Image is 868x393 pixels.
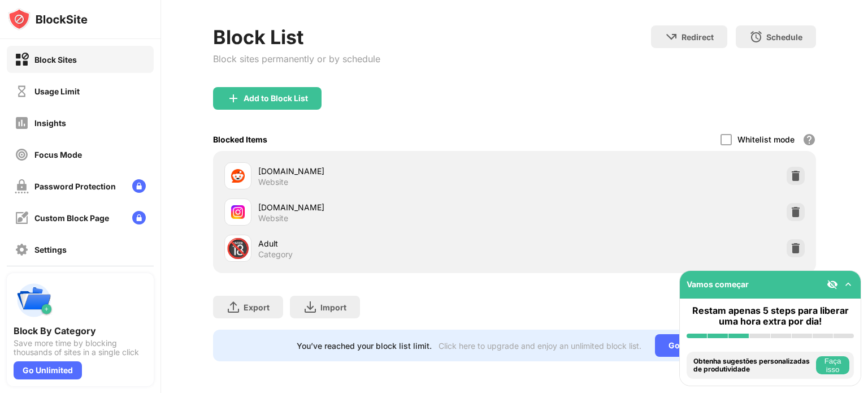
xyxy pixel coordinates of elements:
div: Obtenha sugestões personalizadas de produtividade [693,357,813,374]
img: push-categories.svg [14,280,54,321]
div: Go Unlimited [14,361,82,379]
img: block-on.svg [15,53,29,67]
div: Website [258,213,288,223]
div: 🔞 [226,237,250,260]
button: Faça isso [816,356,849,374]
div: Click here to upgrade and enjoy an unlimited block list. [439,341,641,351]
div: Category [258,249,293,260]
div: Block Sites [34,55,77,64]
div: Insights [34,118,66,128]
img: favicons [231,205,245,219]
div: Custom Block Page [34,213,109,223]
img: focus-off.svg [15,148,29,162]
img: customize-block-page-off.svg [15,211,29,225]
div: Adult [258,237,514,249]
img: password-protection-off.svg [15,179,29,193]
div: You’ve reached your block list limit. [297,341,432,351]
div: Schedule [766,32,802,42]
div: Redirect [682,32,714,42]
div: Block sites permanently or by schedule [213,53,380,64]
div: [DOMAIN_NAME] [258,201,514,213]
div: Block List [213,25,380,49]
div: Vamos começar [687,279,749,289]
img: logo-blocksite.svg [8,8,88,31]
div: Password Protection [34,182,116,191]
img: omni-setup-toggle.svg [843,279,854,290]
div: Settings [34,245,67,254]
div: [DOMAIN_NAME] [258,165,514,177]
div: Import [320,303,346,312]
div: Focus Mode [34,150,82,159]
div: Save more time by blocking thousands of sites in a single click [14,339,147,357]
img: settings-off.svg [15,243,29,257]
div: Blocked Items [213,135,267,144]
div: Restam apenas 5 steps para liberar uma hora extra por dia! [687,305,854,327]
img: eye-not-visible.svg [827,279,838,290]
div: Whitelist mode [737,135,795,144]
div: Website [258,177,288,187]
img: time-usage-off.svg [15,84,29,98]
img: insights-off.svg [15,116,29,130]
div: Export [244,303,270,312]
img: lock-menu.svg [132,211,146,224]
img: lock-menu.svg [132,179,146,193]
div: Usage Limit [34,87,80,96]
img: favicons [231,169,245,183]
div: Go Unlimited [655,334,732,357]
div: Add to Block List [244,94,308,103]
div: Block By Category [14,325,147,336]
